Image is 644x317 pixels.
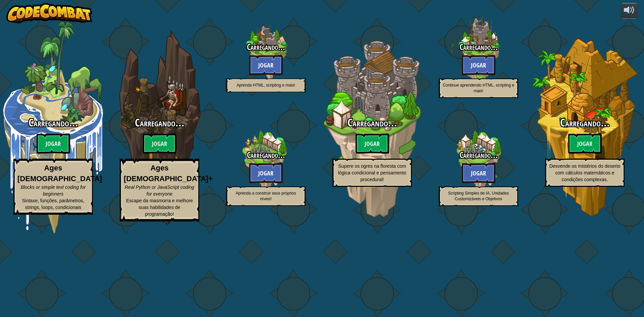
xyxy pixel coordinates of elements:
[460,149,498,161] span: Carregando...
[249,55,283,75] btn: Jogar
[126,198,193,217] span: Escape da masmorra e melhore suas habilidades de programação!
[549,163,621,182] span: Desvende os mistérios do deserto com cálculos matemáticos e condições complexas.
[319,21,425,234] div: Complete previous world to unlock
[249,163,283,183] btn: Jogar
[425,108,532,214] div: Complete previous world to unlock
[462,55,495,75] btn: Jogar
[106,21,213,234] div: Complete previous world to unlock
[448,191,509,201] span: Scripting Simples de IA, Unidades Customizáveis e Objetivos
[17,164,102,182] strong: Ages [DEMOGRAPHIC_DATA]
[124,164,213,182] strong: Ages [DEMOGRAPHIC_DATA]+
[347,115,397,130] span: Carregando...
[125,184,194,197] span: Real Python or JavaScript coding for everyone
[621,3,638,19] button: Ajuste o volume
[532,21,638,234] div: Complete previous world to unlock
[29,115,78,130] span: Carregando...
[560,115,610,130] span: Carregando...
[443,83,514,93] span: Continue aprendendo HTML, scripting e mais!
[135,115,184,130] span: Carregando...
[338,163,406,182] span: Supere os ogres na floresta com lógica condicional e pensamento procedural!
[568,134,602,154] btn: Jogar
[247,41,285,53] span: Carregando...
[37,134,70,154] btn: Jogar
[236,83,295,88] span: Aprenda HTML, scripting e mais!
[460,41,498,53] span: Carregando...
[462,163,495,183] btn: Jogar
[213,108,319,214] div: Complete previous world to unlock
[235,191,296,201] span: Aprenda a construir seus próprios níveis!
[143,134,176,154] btn: Jogar
[356,134,389,154] btn: Jogar
[247,149,285,161] span: Carregando...
[6,3,92,23] img: CodeCombat - Learn how to code by playing a game
[21,184,86,197] span: Blocks or simple text coding for beginners
[22,198,85,210] span: Sintaxe, funções, parâmetros, strings, loops, condicionais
